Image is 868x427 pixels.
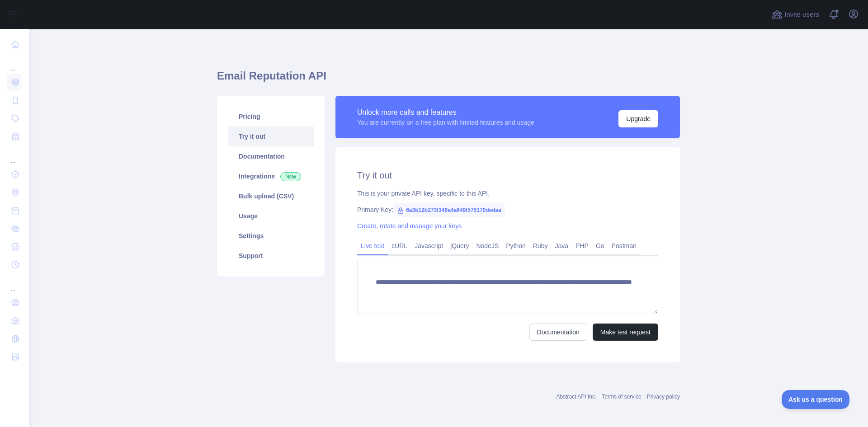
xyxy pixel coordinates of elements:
a: Ruby [529,239,552,253]
a: Bulk upload (CSV) [228,186,314,206]
a: Support [228,246,314,266]
a: Try it out [228,127,314,146]
a: Live test [357,239,388,253]
div: This is your private API key, specific to this API. [357,189,658,198]
a: Python [502,239,529,253]
a: Settings [228,226,314,246]
h2: Try it out [357,169,658,182]
a: Java [552,239,572,253]
div: Unlock more calls and features [357,107,534,118]
a: Usage [228,206,314,226]
a: NodeJS [472,239,502,253]
a: PHP [572,239,592,253]
a: Terms of service [602,394,641,400]
div: You are currently on a free plan with limited features and usage [357,118,534,127]
a: Javascript [411,239,447,253]
h1: Email Reputation API [217,69,680,90]
a: Abstract API Inc. [557,394,597,400]
div: ... [7,275,22,293]
button: Invite users [770,7,821,22]
a: Go [592,239,608,253]
iframe: Toggle Customer Support [782,390,850,409]
a: Create, rotate and manage your keys [357,222,462,230]
a: Privacy policy [647,394,680,400]
div: Primary Key: [357,205,658,214]
a: Postman [608,239,640,253]
a: cURL [388,239,411,253]
span: 6a3b12b273f346a4a649f575170dedaa [393,203,505,217]
div: ... [7,146,22,164]
a: Documentation [529,324,587,341]
button: Upgrade [618,110,658,127]
div: ... [7,54,22,72]
span: Invite users [784,9,819,20]
a: Pricing [228,107,314,127]
a: Documentation [228,146,314,166]
a: Integrations New [228,166,314,186]
a: jQuery [447,239,472,253]
span: New [280,172,301,181]
button: Make test request [593,324,658,341]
